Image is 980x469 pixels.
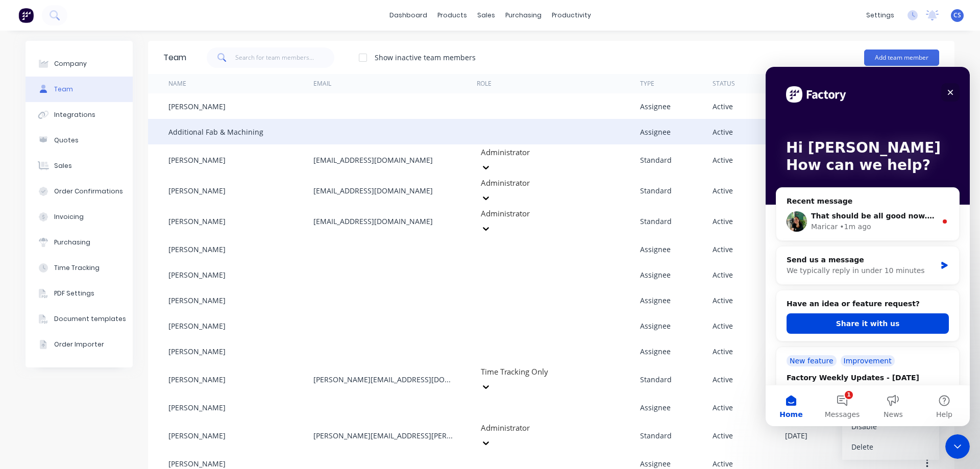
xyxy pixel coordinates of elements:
[851,419,930,434] div: Disable
[713,185,733,196] div: Active
[21,288,71,300] div: New feature
[713,269,733,280] div: Active
[313,430,456,441] div: [PERSON_NAME][EMAIL_ADDRESS][PERSON_NAME][DOMAIN_NAME]
[54,110,95,119] div: Integrations
[864,50,939,66] button: Add team member
[168,185,226,196] div: [PERSON_NAME]
[26,179,133,204] button: Order Confirmations
[168,346,226,357] div: [PERSON_NAME]
[547,8,596,23] div: productivity
[45,155,72,165] div: Maricar
[713,244,733,255] div: Active
[313,79,331,88] div: Email
[313,216,433,227] div: [EMAIL_ADDRESS][DOMAIN_NAME]
[26,128,133,153] button: Quotes
[21,188,170,199] div: Send us a message
[26,51,133,77] button: Company
[713,458,733,469] div: Active
[785,430,807,441] div: [DATE]
[168,374,226,385] div: [PERSON_NAME]
[26,153,133,179] button: Sales
[14,344,37,351] span: Home
[10,179,194,218] div: Send us a messageWe typically reply in under 10 minutes
[26,204,133,230] button: Invoicing
[54,212,84,221] div: Invoicing
[713,295,733,306] div: Active
[163,52,186,64] div: Team
[168,295,226,306] div: [PERSON_NAME]
[713,320,733,331] div: Active
[640,295,671,306] div: Assignee
[640,127,671,137] div: Assignee
[168,79,186,88] div: Name
[168,101,226,112] div: [PERSON_NAME]
[26,102,133,128] button: Integrations
[54,161,72,170] div: Sales
[640,402,671,413] div: Assignee
[713,402,733,413] div: Active
[26,230,133,255] button: Purchasing
[640,216,672,227] div: Standard
[102,318,153,359] button: News
[54,289,94,298] div: PDF Settings
[713,127,733,137] div: Active
[168,320,226,331] div: [PERSON_NAME]
[713,101,733,112] div: Active
[640,79,654,88] div: Type
[640,374,672,385] div: Standard
[713,374,733,385] div: Active
[713,216,733,227] div: Active
[313,155,433,165] div: [EMAIL_ADDRESS][DOMAIN_NAME]
[153,318,204,359] button: Help
[54,263,100,273] div: Time Tracking
[477,79,492,88] div: Role
[168,430,226,441] div: [PERSON_NAME]
[18,8,34,23] img: Factory
[640,155,672,165] div: Standard
[640,458,671,469] div: Assignee
[500,8,547,23] div: purchasing
[375,52,476,63] div: Show inactive team members
[861,8,899,23] div: settings
[170,344,187,351] span: Help
[54,85,73,94] div: Team
[713,346,733,357] div: Active
[168,155,226,165] div: [PERSON_NAME]
[313,185,433,196] div: [EMAIL_ADDRESS][DOMAIN_NAME]
[118,344,137,351] span: News
[640,430,672,441] div: Standard
[168,402,226,413] div: [PERSON_NAME]
[21,306,165,316] div: Factory Weekly Updates - [DATE]
[713,155,733,165] div: Active
[713,79,735,88] div: Status
[54,187,123,196] div: Order Confirmations
[851,439,930,454] div: Delete
[640,244,671,255] div: Assignee
[74,155,105,165] div: • 1m ago
[59,344,94,351] span: Messages
[766,67,970,426] iframe: Intercom live chat
[640,101,671,112] div: Assignee
[168,458,226,469] div: [PERSON_NAME]
[168,269,226,280] div: [PERSON_NAME]
[168,244,226,255] div: [PERSON_NAME]
[54,238,90,247] div: Purchasing
[54,340,104,349] div: Order Importer
[313,374,456,385] div: [PERSON_NAME][EMAIL_ADDRESS][DOMAIN_NAME]
[26,332,133,357] button: Order Importer
[168,216,226,227] div: [PERSON_NAME]
[640,346,671,357] div: Assignee
[21,232,183,242] h2: Have an idea or feature request?
[45,145,546,153] span: That should be all good now. What I did was go to Options > Invoice > Print, and then the Invoice...
[640,185,672,196] div: Standard
[54,314,126,324] div: Document templates
[21,199,170,209] div: We typically reply in under 10 minutes
[10,280,194,338] div: New featureImprovementFactory Weekly Updates - [DATE]
[21,246,183,267] button: Share it with us
[54,136,79,145] div: Quotes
